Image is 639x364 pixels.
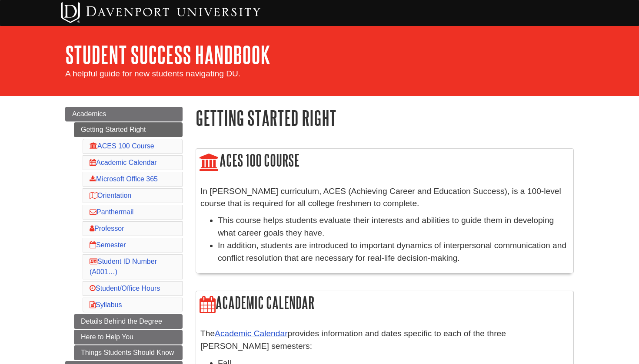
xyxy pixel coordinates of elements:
[90,208,133,216] a: Panthermail
[218,214,569,239] li: This course helps students evaluate their interests and abilities to guide them in developing wha...
[65,107,183,121] a: Academics
[90,142,154,150] a: ACES 100 Course
[74,330,183,344] a: Here to Help You
[74,122,183,137] a: Getting Started Right
[196,149,573,174] h2: ACES 100 Course
[74,345,183,360] a: Things Students Should Know
[90,258,157,275] a: Student ID Number (A001…)
[200,328,569,353] p: The provides information and dates specific to each of the three [PERSON_NAME] semesters:
[72,110,106,118] span: Academics
[61,2,260,23] img: Davenport University
[90,301,122,308] a: Syllabus
[90,285,160,292] a: Student/Office Hours
[215,329,287,338] a: Academic Calendar
[218,239,569,265] li: In addition, students are introduced to important dynamics of interpersonal communication and con...
[90,225,124,232] a: Professor
[90,241,126,249] a: Semester
[90,175,158,183] a: Microsoft Office 365
[90,192,131,199] a: Orientation
[196,107,574,129] h1: Getting Started Right
[74,314,183,329] a: Details Behind the Degree
[90,159,157,166] a: Academic Calendar
[200,185,569,210] p: In [PERSON_NAME] curriculum, ACES (Achieving Career and Education Success), is a 100-level course...
[65,41,270,68] a: Student Success Handbook
[65,69,240,78] span: A helpful guide for new students navigating DU.
[196,291,573,316] h2: Academic Calendar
